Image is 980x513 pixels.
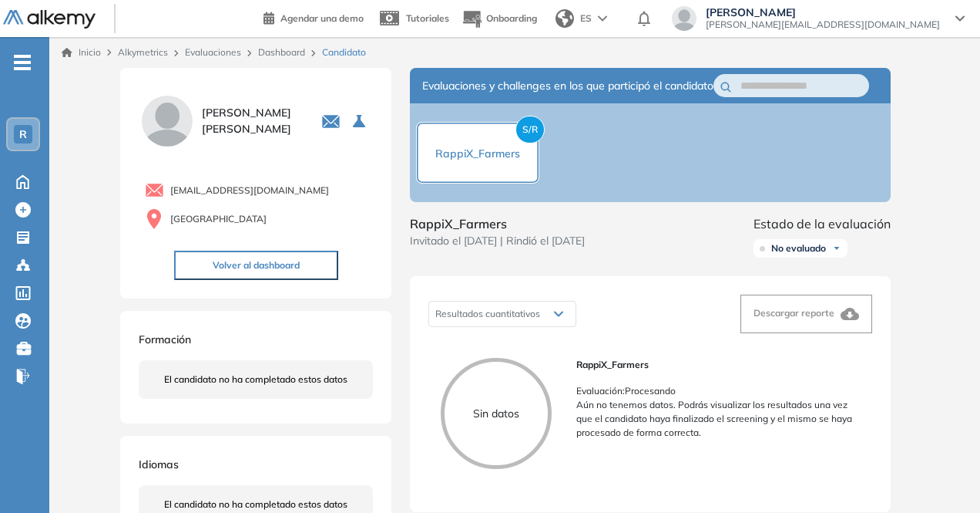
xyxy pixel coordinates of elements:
button: Onboarding [461,2,537,35]
a: Dashboard [258,46,305,58]
p: Aún no tenemos datos. Podrás visualizar los resultados una vez que el candidato haya finalizado e... [576,398,860,440]
span: [PERSON_NAME] [706,6,940,19]
span: Formación [139,332,191,346]
span: Onboarding [486,12,537,24]
span: No evaluado [771,242,826,255]
span: El candidato no ha completado estos datos [164,373,347,386]
button: Volver al dashboard [174,251,338,280]
span: Candidato [322,46,366,59]
span: ES [580,12,592,25]
span: R [19,128,27,140]
a: Inicio [62,46,101,59]
span: RappiX_Farmers [576,358,860,372]
span: El candidato no ha completado estos datos [164,498,347,511]
span: Estado de la evaluación [753,214,891,233]
span: Resultados cuantitativos [435,308,540,319]
span: [PERSON_NAME][EMAIL_ADDRESS][DOMAIN_NAME] [706,19,940,31]
span: Evaluaciones y challenges en los que participó el candidato [422,78,713,94]
i: - [14,61,31,64]
button: Descargar reporte [740,295,872,333]
span: Alkymetrics [118,46,168,58]
p: Evaluación : Procesando [576,384,860,398]
span: Idiomas [139,457,179,471]
img: Ícono de flecha [832,244,841,253]
img: world [555,9,574,28]
p: Sin datos [445,406,548,422]
a: Evaluaciones [185,46,241,58]
img: PROFILE_MENU_LOGO_USER [139,93,196,150]
span: Descargar reporte [753,307,834,319]
span: Invitado el [DATE] | Rindió el [DATE] [410,233,585,249]
span: S/R [515,116,545,143]
span: Tutoriales [406,12,449,24]
span: Agendar una demo [280,12,364,24]
span: [EMAIL_ADDRESS][DOMAIN_NAME] [170,184,329,197]
span: [GEOGRAPHIC_DATA] [170,212,267,226]
span: RappiX_Farmers [410,214,585,233]
span: [PERSON_NAME] [PERSON_NAME] [202,105,303,137]
img: Logo [3,10,96,29]
img: arrow [598,15,607,22]
span: RappiX_Farmers [435,147,520,160]
a: Agendar una demo [263,8,364,26]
